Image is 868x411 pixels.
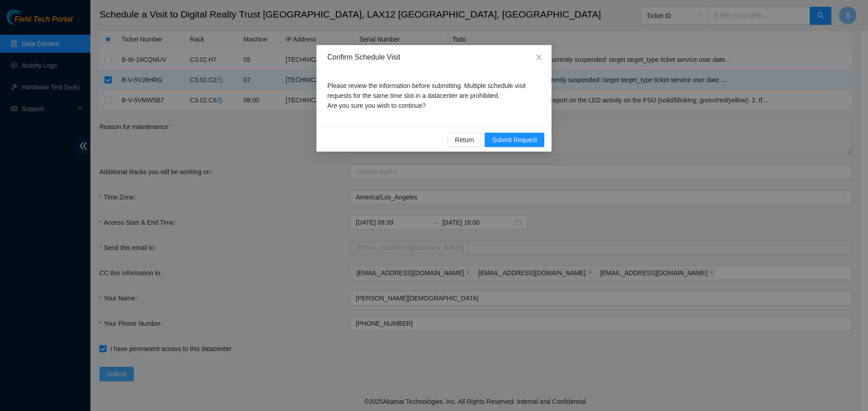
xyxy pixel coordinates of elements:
button: Submit Request [485,133,544,147]
span: Return [455,135,474,145]
span: Submit Request [492,135,537,145]
span: close [535,54,542,61]
div: Confirm Schedule Visit [327,52,541,62]
button: Close [526,45,552,70]
button: Return [448,133,481,147]
p: Please review the information before submitting. Multiple schedule visit requests for the same ti... [327,81,541,111]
